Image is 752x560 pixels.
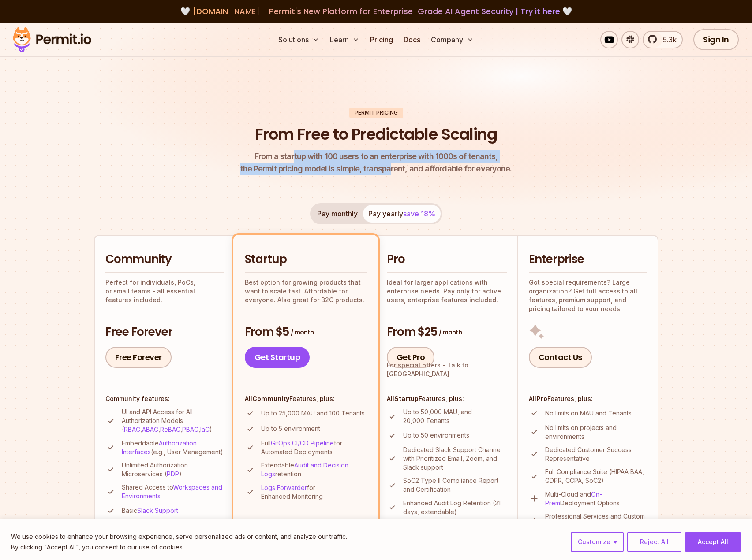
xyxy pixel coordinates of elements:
p: Basic [122,506,178,515]
div: Permit Pricing [349,108,403,118]
h4: All Features, plus: [245,394,367,403]
h3: Free Forever [105,324,224,340]
a: Pricing [367,31,397,48]
h4: All Features, plus: [387,394,507,403]
a: Try it here [520,6,560,17]
p: Unlimited Authorization Microservices ( ) [122,461,224,478]
button: Solutions [275,31,323,48]
p: Full Compliance Suite (HIPAA BAA, GDPR, CCPA, SoC2) [545,467,647,485]
p: Multi-Cloud and Deployment Options [545,490,647,508]
p: Best option for growing products that want to scale fast. Affordable for everyone. Also great for... [245,278,367,304]
h1: From Free to Predictable Scaling [255,123,497,145]
img: Permit logo [9,25,95,55]
p: Ideal for larger applications with enterprise needs. Pay only for active users, enterprise featur... [387,278,507,304]
p: Perfect for individuals, PoCs, or small teams - all essential features included. [105,278,224,304]
div: 🤍 🤍 [21,5,731,18]
button: Accept All [685,532,741,552]
strong: Community [252,395,289,402]
div: For special offers - [387,361,507,378]
a: Get Pro [387,347,435,368]
h2: Pro [387,252,507,267]
p: for Enhanced Monitoring [261,483,367,501]
a: Slack Support [137,507,178,514]
a: Contact Us [529,347,592,368]
h4: Community features: [105,394,224,403]
h2: Community [105,252,224,267]
strong: Pro [536,395,547,402]
a: Docs [400,31,424,48]
button: Customize [571,532,624,552]
p: Up to 25,000 MAU and 100 Tenants [261,409,365,418]
p: Up to 50,000 MAU, and 20,000 Tenants [403,408,507,425]
p: the Permit pricing model is simple, transparent, and affordable for everyone. [240,150,512,175]
span: [DOMAIN_NAME] - Permit's New Platform for Enterprise-Grade AI Agent Security | [192,6,560,17]
button: Learn [326,31,363,48]
a: RBAC [124,426,140,433]
a: Free Forever [105,347,172,368]
a: PDP [167,470,179,478]
button: Pay monthly [312,205,363,223]
p: Full for Automated Deployments [261,439,367,456]
h3: From $5 [245,324,367,340]
p: We use cookies to enhance your browsing experience, serve personalized ads or content, and analyz... [11,531,347,542]
p: Extendable retention [261,461,367,478]
a: Sign In [693,29,739,50]
a: On-Prem [545,490,602,507]
a: Authorization Interfaces [122,439,197,456]
button: Reject All [627,532,681,552]
p: Embeddable (e.g., User Management) [122,439,224,456]
p: Up to 5 environment [261,424,320,433]
a: GitOps CI/CD Pipeline [271,439,334,447]
button: Company [427,31,477,48]
p: Shared Access to [122,483,224,501]
strong: Startup [394,395,419,402]
p: Got special requirements? Large organization? Get full access to all features, premium support, a... [529,278,647,313]
p: Dedicated Slack Support Channel with Prioritized Email, Zoom, and Slack support [403,445,507,472]
h4: All Features, plus: [529,394,647,403]
p: Professional Services and Custom Terms & Conditions Agreement [545,512,647,530]
p: Dedicated Customer Success Representative [545,445,647,463]
a: Audit and Decision Logs [261,461,348,478]
h2: Startup [245,252,367,267]
h2: Enterprise [529,252,647,267]
p: No limits on MAU and Tenants [545,409,632,418]
p: No limits on projects and environments [545,423,647,441]
a: ReBAC [160,426,180,433]
span: From a startup with 100 users to an enterprise with 1000s of tenants, [240,150,512,163]
span: / month [439,328,462,337]
a: ABAC [142,426,158,433]
a: 5.3k [643,31,683,48]
span: / month [291,328,314,337]
p: UI and API Access for All Authorization Models ( , , , , ) [122,408,224,434]
p: Enhanced Audit Log Retention (21 days, extendable) [403,499,507,516]
a: Get Startup [245,347,310,368]
p: Up to 50 environments [403,431,469,440]
a: IaC [200,426,210,433]
p: By clicking "Accept All", you consent to our use of cookies. [11,542,347,553]
a: Logs Forwarder [261,484,307,491]
a: PBAC [182,426,198,433]
h3: From $25 [387,324,507,340]
span: 5.3k [658,34,677,45]
p: SoC2 Type II Compliance Report and Certification [403,476,507,494]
